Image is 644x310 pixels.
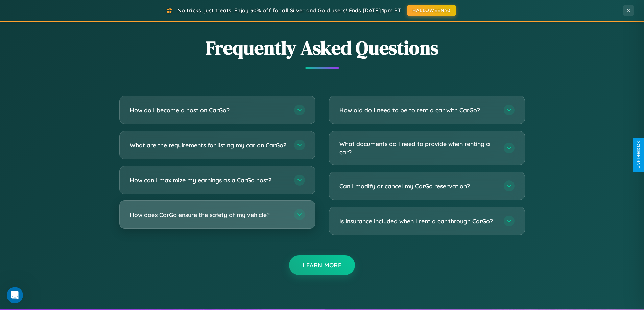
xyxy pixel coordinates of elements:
h3: How do I become a host on CarGo? [130,106,287,114]
h3: Is insurance included when I rent a car through CarGo? [339,217,497,225]
h2: Frequently Asked Questions [119,35,525,61]
h3: How can I maximize my earnings as a CarGo host? [130,176,287,185]
div: Give Feedback [636,141,641,169]
h3: How does CarGo ensure the safety of my vehicle? [130,210,287,219]
span: No tricks, just treats! Enjoy 30% off for all Silver and Gold users! Ends [DATE] 1pm PT. [177,7,402,14]
iframe: Intercom live chat [7,287,23,303]
h3: What are the requirements for listing my car on CarGo? [130,141,287,149]
button: Learn More [289,255,355,275]
button: HALLOWEEN30 [407,5,456,16]
h3: How old do I need to be to rent a car with CarGo? [339,106,497,114]
h3: Can I modify or cancel my CarGo reservation? [339,182,497,190]
h3: What documents do I need to provide when renting a car? [339,140,497,156]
